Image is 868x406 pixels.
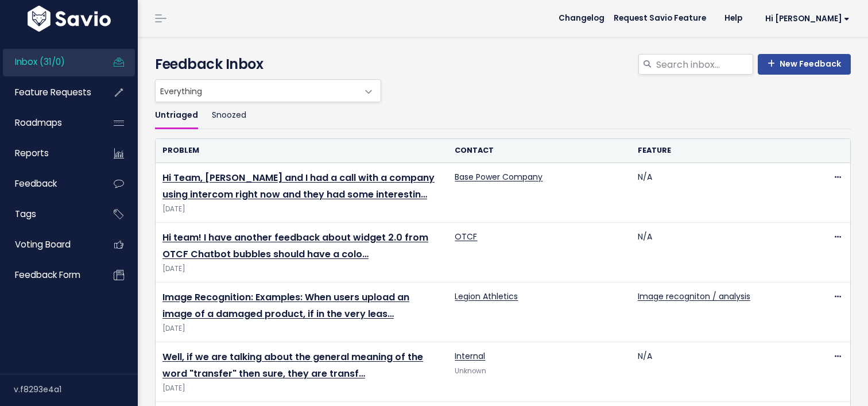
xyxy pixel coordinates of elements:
td: N/A [631,223,813,283]
a: OTCF [455,231,477,242]
span: Inbox (31/0) [15,56,65,68]
a: Well, if we are talking about the general meaning of the word "transfer" then sure, they are transf… [162,350,423,380]
span: Feedback [15,177,57,190]
span: [DATE] [162,382,441,395]
th: Feature [631,139,813,163]
a: Reports [3,140,95,167]
a: Image Recognition: Examples: When users upload an image of a damaged product, if in the very leas… [162,291,409,320]
a: Internal [455,350,485,362]
a: Feature Requests [3,79,95,106]
a: New Feedback [758,54,851,75]
a: Base Power Company [455,171,542,183]
a: Legion Athletics [455,291,518,302]
th: Contact [448,139,630,163]
span: [DATE] [162,203,441,215]
span: Everything [156,80,358,102]
span: Roadmaps [15,117,62,129]
a: Snoozed [212,102,246,129]
th: Problem [156,139,448,163]
span: Voting Board [15,238,71,250]
td: N/A [631,342,813,402]
input: Search inbox... [655,54,753,75]
td: N/A [631,163,813,223]
a: Tags [3,201,95,227]
a: Feedback form [3,262,95,288]
div: v.f8293e4a1 [14,374,138,404]
a: Help [715,10,751,27]
span: Unknown [455,366,486,376]
span: Everything [155,79,381,102]
h4: Feedback Inbox [155,54,851,75]
img: logo-white.9d6f32f41409.svg [25,6,114,32]
a: Voting Board [3,231,95,258]
a: Untriaged [155,102,198,129]
a: Hi Team, [PERSON_NAME] and I had a call with a company using intercom right now and they had some... [162,171,435,201]
a: Inbox (31/0) [3,49,95,75]
span: [DATE] [162,263,441,275]
span: [DATE] [162,323,441,335]
a: Hi [PERSON_NAME] [751,10,859,28]
ul: Filter feature requests [155,102,851,129]
a: Image recogniton / analysis [638,291,750,302]
span: Feedback form [15,269,80,281]
span: Feature Requests [15,86,91,98]
a: Hi team! I have another feedback about widget 2.0 from OTCF Chatbot bubbles should have a colo… [162,231,428,261]
span: Hi [PERSON_NAME] [765,14,850,23]
span: Changelog [559,14,604,22]
span: Reports [15,147,49,159]
a: Request Savio Feature [604,10,715,27]
a: Roadmaps [3,110,95,136]
a: Feedback [3,171,95,197]
span: Tags [15,208,36,220]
